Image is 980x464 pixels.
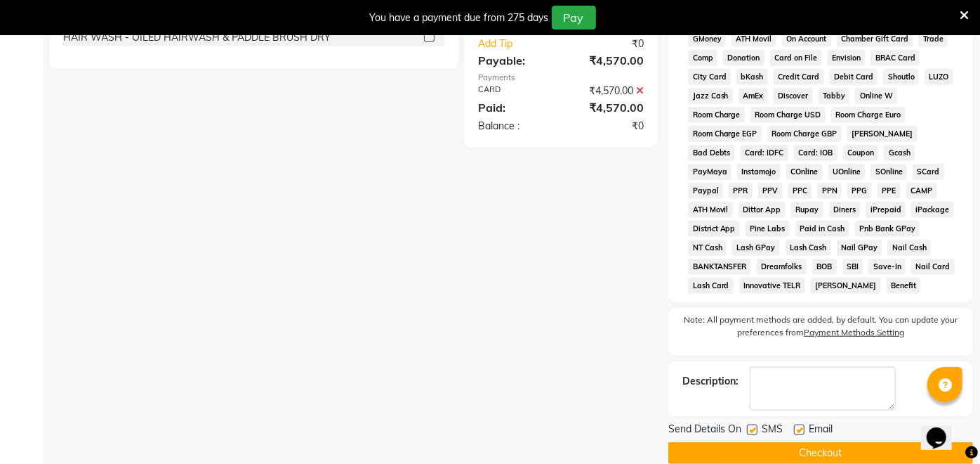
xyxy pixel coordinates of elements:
span: NT Cash [688,240,727,256]
span: Lash GPay [732,240,780,256]
div: Payments [478,72,644,84]
span: UOnline [828,164,866,180]
span: City Card [688,69,731,85]
span: SBI [842,259,863,275]
div: ₹4,570.00 [561,99,654,116]
div: Balance : [468,119,561,134]
span: Discover [774,88,813,104]
label: Payment Methods Setting [804,326,904,339]
span: ATH Movil [731,31,776,47]
span: Paid in Cash [795,221,849,237]
span: bKash [736,69,768,85]
span: AmEx [739,88,768,104]
span: Card: IOB [794,145,837,161]
span: Credit Card [774,69,824,85]
span: PPC [788,183,812,199]
span: PPG [847,183,872,199]
button: Pay [552,6,596,30]
span: Innovative TELR [739,278,805,294]
span: [PERSON_NAME] [811,278,881,294]
span: Room Charge USD [750,107,826,123]
span: Card on File [770,50,822,66]
span: Jazz Cash [688,88,733,104]
span: Shoutlo [883,69,919,85]
span: Room Charge [688,107,745,123]
div: HAIR WASH - OILED HAIRWASH & PADDLE BRUSH DRY [63,30,331,45]
span: GMoney [688,31,726,47]
span: Diners [829,202,861,218]
span: Email [809,422,833,439]
span: Room Charge GBP [767,126,842,142]
div: CARD [468,84,561,98]
div: ₹4,570.00 [561,84,654,98]
span: Nail GPay [837,240,882,256]
span: Envision [828,50,866,66]
span: PPE [878,183,901,199]
span: COnline [786,164,823,180]
span: Debit Card [830,69,878,85]
span: Send Details On [668,422,741,439]
span: LUZO [925,69,953,85]
span: Save-In [868,259,906,275]
span: Online W [855,88,897,104]
span: [PERSON_NAME] [847,126,918,142]
span: Donation [723,50,764,66]
span: Tabby [819,88,850,104]
span: iPackage [911,202,954,218]
span: PPV [758,183,783,199]
span: Nail Card [911,259,955,275]
div: ₹4,570.00 [561,52,654,69]
span: On Account [782,31,831,47]
span: Dittor App [739,202,786,218]
span: Lash Cash [786,240,831,256]
span: SCard [913,164,944,180]
span: Instamojo [737,164,781,180]
div: Payable: [468,52,561,69]
div: Paid: [468,99,561,116]
button: Checkout [668,442,973,464]
span: BOB [812,259,837,275]
span: Room Charge Euro [831,107,906,123]
span: Comp [688,50,717,66]
span: Bad Debts [688,145,735,161]
span: CAMP [906,183,937,199]
span: Gcash [884,145,915,161]
span: Room Charge EGP [688,126,762,142]
span: Dreamfolks [757,259,807,275]
span: iPrepaid [866,202,906,218]
span: BANKTANSFER [688,259,751,275]
span: PPN [817,183,842,199]
div: You have a payment due from 275 days [370,11,549,25]
div: ₹0 [561,119,654,134]
a: Add Tip [468,37,576,51]
span: Chamber Gift Card [837,31,913,47]
span: ATH Movil [688,202,733,218]
span: PayMaya [688,164,731,180]
div: Description: [682,374,739,389]
span: Trade [918,31,948,47]
span: Rupay [791,202,823,218]
span: Paypal [688,183,723,199]
span: BRAC Card [870,50,920,66]
iframe: chat widget [921,408,966,450]
div: ₹0 [576,37,654,51]
span: Pnb Bank GPay [855,221,920,237]
span: Pine Labs [746,221,790,237]
span: PPR [729,183,753,199]
span: Lash Card [688,278,734,294]
label: Note: All payment methods are added, by default. You can update your preferences from [682,314,959,344]
span: Benefit [887,278,921,294]
span: Card: IDFC [741,145,788,161]
span: SOnline [870,164,907,180]
span: Coupon [843,145,879,161]
span: Nail Cash [887,240,931,256]
span: SMS [762,422,783,439]
span: District App [688,221,740,237]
